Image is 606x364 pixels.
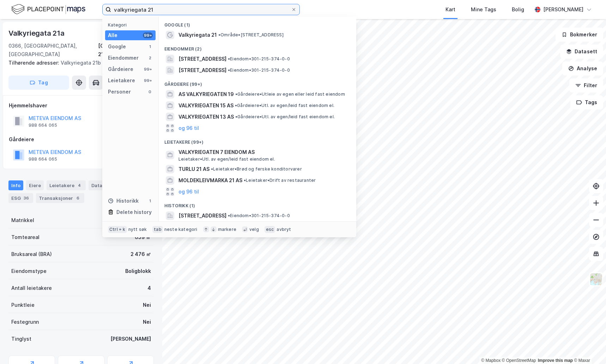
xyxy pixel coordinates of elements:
div: markere [218,227,236,232]
button: og 96 til [178,124,199,132]
span: • [228,213,230,218]
div: 99+ [143,66,153,72]
div: 0366, [GEOGRAPHIC_DATA], [GEOGRAPHIC_DATA] [8,42,98,59]
div: Historikk (1) [159,197,356,210]
span: Eiendom • 301-215-374-0-0 [228,56,290,62]
div: nytt søk [128,227,147,232]
div: Valkyriegata 21b [8,59,148,67]
a: OpenStreetMap [502,358,536,363]
div: 99+ [143,78,153,83]
div: Gårdeiere (99+) [159,76,356,89]
button: Filter [569,78,603,93]
span: • [235,91,237,97]
div: Boligblokk [125,267,151,275]
div: Gårdeiere [108,65,133,73]
span: VALKYRIEGATEN 15 AS [178,101,234,110]
span: AS VALKYRIEGATEN 19 [178,90,234,99]
a: Maxar [574,358,590,363]
div: 0 [147,89,153,95]
button: Tags [570,95,603,109]
div: Hjemmelshaver [9,101,153,110]
div: [GEOGRAPHIC_DATA], 215/374 [98,42,154,59]
div: Antall leietakere [11,284,52,292]
div: 4 [147,284,151,292]
span: • [228,56,230,61]
button: Datasett [560,44,603,59]
span: • [244,178,246,183]
div: 4 [76,182,83,189]
button: Tag [8,76,69,90]
div: Nei [143,318,151,326]
div: Festegrunn [11,318,39,326]
input: Søk på adresse, matrikkel, gårdeiere, leietakere eller personer [111,4,291,15]
div: Eiendommer [108,54,139,62]
div: Google [108,42,126,51]
div: Eiendomstype [11,267,47,275]
div: 2 [147,55,153,61]
span: VALKYRIEGATEN 13 AS [178,113,234,121]
div: Bolig [512,5,524,14]
span: [STREET_ADDRESS] [178,211,226,220]
div: Leietakere (99+) [159,134,356,147]
span: [STREET_ADDRESS] [178,55,226,63]
button: Bokmerker [556,28,603,42]
span: TURLU 21 AS [178,165,210,173]
div: Delete history [116,208,152,216]
div: Gårdeiere [9,135,153,144]
button: Analyse [562,61,603,76]
div: Transaksjoner [36,193,84,203]
div: Kart [446,5,455,14]
span: Tilhørende adresser: [8,60,61,66]
span: VALKYRIEGATEN 7 EIENDOM AS [178,148,348,156]
div: 988 664 065 [29,123,57,128]
div: Eiendommer (2) [159,41,356,53]
div: neste kategori [164,227,198,232]
a: Mapbox [481,358,501,363]
div: ESG [8,193,33,203]
div: 988 664 065 [29,156,57,162]
span: MOLDEKLEIVMARKA 21 AS [178,176,242,185]
div: 6 [74,195,81,202]
div: Info [8,180,23,190]
span: Leietaker • Drift av restauranter [244,178,316,183]
div: Personer [108,88,131,96]
div: Nei [143,301,151,309]
div: [PERSON_NAME] [110,335,151,343]
span: Leietaker • Utl. av egen/leid fast eiendom el. [178,156,275,162]
div: [PERSON_NAME] [543,5,583,14]
div: Leietakere [47,180,86,190]
span: Eiendom • 301-215-374-0-0 [228,213,290,219]
span: Gårdeiere • Utleie av egen eller leid fast eiendom [235,91,345,97]
span: Gårdeiere • Utl. av egen/leid fast eiendom el. [235,103,334,108]
div: Eiere [26,180,44,190]
div: Datasett [89,180,115,190]
span: [STREET_ADDRESS] [178,66,226,74]
img: Z [589,273,603,286]
div: Google (1) [159,17,356,29]
div: Historikk [108,197,139,205]
div: 1 [147,44,153,49]
a: Improve this map [538,358,573,363]
span: Leietaker • Brød og ferske konditorvarer [211,166,302,172]
div: 2 476 ㎡ [131,250,151,258]
div: Tinglyst [11,335,31,343]
span: Valkyriegata 21 [178,31,217,39]
div: Bruksareal (BRA) [11,250,52,258]
div: Matrikkel [11,216,34,225]
span: Eiendom • 301-215-374-0-0 [228,67,290,73]
div: Punktleie [11,301,35,309]
span: • [211,166,213,172]
div: Leietakere [108,76,135,85]
div: Ctrl + k [108,226,127,233]
span: • [228,67,230,73]
span: Område • [STREET_ADDRESS] [218,32,284,38]
div: esc [265,226,275,233]
span: • [218,32,220,37]
div: Mine Tags [471,5,496,14]
div: 36 [22,195,30,202]
div: velg [249,227,259,232]
div: Kategori [108,22,156,28]
span: • [235,114,237,119]
div: Valkyriegata 21a [8,28,66,39]
div: Alle [108,31,117,40]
